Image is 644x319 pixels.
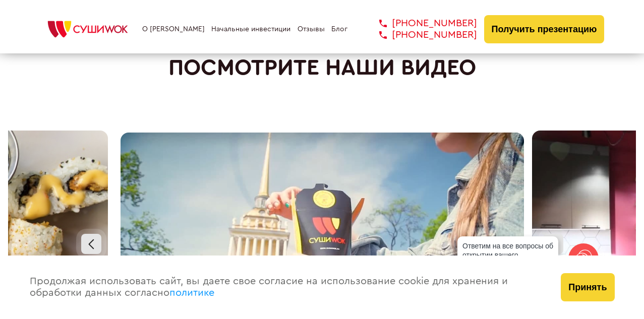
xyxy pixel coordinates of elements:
div: Продолжая использовать сайт, вы даете свое согласие на использование cookie для хранения и обрабо... [20,256,551,319]
button: Принять [561,273,614,301]
a: Отзывы [298,25,325,33]
a: [PHONE_NUMBER] [364,29,477,41]
a: [PHONE_NUMBER] [364,18,477,29]
h2: Посмотрите наши видео [8,55,636,81]
a: политике [169,288,214,298]
a: Начальные инвестиции [211,25,290,33]
img: СУШИWOK [40,18,136,40]
a: Блог [331,25,347,33]
a: О [PERSON_NAME] [142,25,205,33]
div: Ответим на все вопросы об открытии вашего [PERSON_NAME]! [457,236,558,274]
button: Получить презентацию [484,15,605,43]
